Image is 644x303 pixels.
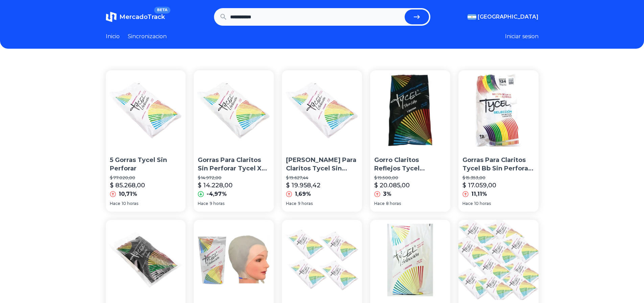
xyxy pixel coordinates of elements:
[374,156,446,173] p: Gorro Claritos Reflejos Tycel Resistentes X 12 Unidades
[198,175,270,181] p: $ 14.972,00
[468,14,476,20] img: Argentina
[286,156,358,173] p: [PERSON_NAME] Para Claritos Tycel Sin Perforar Peluqueria X 12
[198,201,208,206] span: Hace
[462,156,534,173] p: Gorras Para Claritos Tycel Bb Sin Perforar X 12 Ud.
[119,190,137,198] p: 10,71%
[458,70,539,150] img: Gorras Para Claritos Tycel Bb Sin Perforar X 12 Ud.
[119,13,165,21] span: MercadoTrack
[370,70,450,150] img: Gorro Claritos Reflejos Tycel Resistentes X 12 Unidades
[286,181,320,190] p: $ 19.958,42
[386,201,401,206] span: 8 horas
[462,181,496,190] p: $ 17.059,00
[110,156,182,173] p: 5 Gorras Tycel Sin Perforar
[194,70,274,150] img: Gorras Para Claritos Sin Perforar Tycel X 12 Unidades
[210,201,224,206] span: 9 horas
[198,181,233,190] p: $ 14.228,00
[154,7,170,14] span: BETA
[106,32,120,41] a: Inicio
[462,175,534,181] p: $ 15.353,00
[282,70,362,212] a: Gorra Para Claritos Tycel Sin Perforar Peluqueria X 12 [PERSON_NAME] Para Claritos Tycel Sin Perf...
[374,181,410,190] p: $ 20.085,00
[282,220,362,300] img: 4 Packs De Gorras Tycel X 12 Unidades Gorra Latex Peluqueria
[458,220,539,300] img: 5 Pack Gorra Tycel X 12 Latex Gorra Reflejos Claritos
[298,201,313,206] span: 9 horas
[194,220,274,300] img: Gorro Claritos Tycel Latex Reflejos Peluqueria Mecha X12
[282,70,362,150] img: Gorra Para Claritos Tycel Sin Perforar Peluqueria X 12
[286,175,358,181] p: $ 19.627,44
[106,70,186,150] img: 5 Gorras Tycel Sin Perforar
[458,70,539,212] a: Gorras Para Claritos Tycel Bb Sin Perforar X 12 Ud.Gorras Para Claritos Tycel Bb Sin Perforar X 1...
[110,201,120,206] span: Hace
[106,220,186,300] img: Gorras Peluqueria Tycel Claritos Sin Perforar X 12
[106,11,165,22] a: MercadoTrackBETA
[370,220,450,300] img: Gorra Tycel Latex Reflejos Claritos Sin Perforar 12 Unidades
[505,32,539,41] button: Iniciar sesion
[106,70,186,212] a: 5 Gorras Tycel Sin Perforar5 Gorras Tycel Sin Perforar$ 77.020,00$ 85.268,0010,71%Hace10 horas
[198,156,270,173] p: Gorras Para Claritos Sin Perforar Tycel X 12 Unidades
[462,201,473,206] span: Hace
[468,13,539,21] button: [GEOGRAPHIC_DATA]
[374,175,446,181] p: $ 19.500,00
[374,201,385,206] span: Hace
[110,181,145,190] p: $ 85.268,00
[194,70,274,212] a: Gorras Para Claritos Sin Perforar Tycel X 12 UnidadesGorras Para Claritos Sin Perforar Tycel X 12...
[110,175,182,181] p: $ 77.020,00
[122,201,138,206] span: 10 horas
[286,201,296,206] span: Hace
[207,190,227,198] p: -4,97%
[474,201,491,206] span: 10 horas
[471,190,487,198] p: 11,11%
[478,13,539,21] span: [GEOGRAPHIC_DATA]
[383,190,391,198] p: 3%
[370,70,450,212] a: Gorro Claritos Reflejos Tycel Resistentes X 12 UnidadesGorro Claritos Reflejos Tycel Resistentes ...
[295,190,311,198] p: 1,69%
[128,32,167,41] a: Sincronizacion
[106,11,117,22] img: MercadoTrack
